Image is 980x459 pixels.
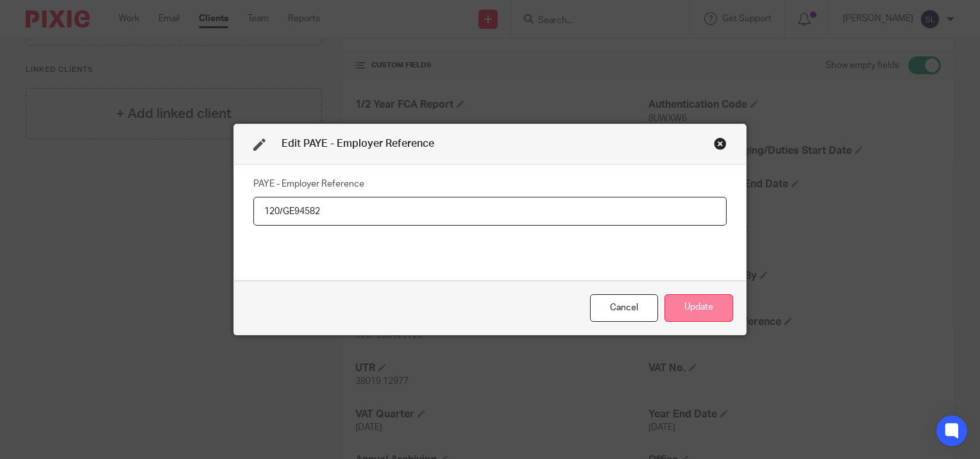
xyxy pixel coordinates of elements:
[253,178,364,190] label: PAYE - Employer Reference
[664,294,733,322] button: Update
[282,138,434,149] span: Edit PAYE - Employer Reference
[253,197,727,226] input: PAYE - Employer Reference
[714,137,727,150] div: Close this dialog window
[590,294,658,322] div: Close this dialog window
